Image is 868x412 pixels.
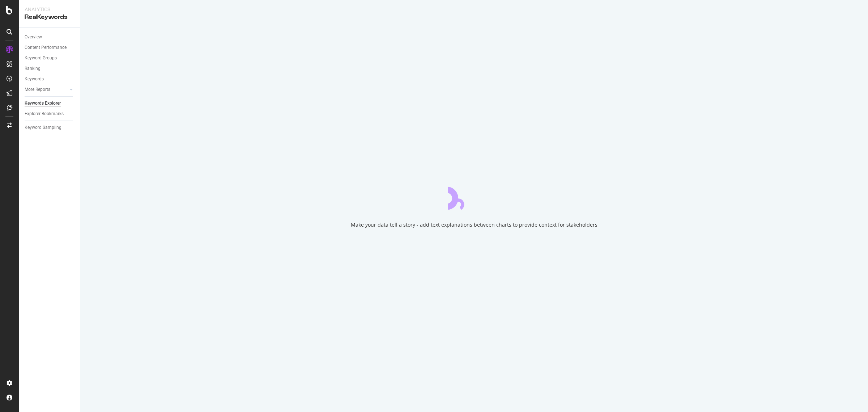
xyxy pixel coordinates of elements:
[25,86,50,93] div: More Reports
[25,6,74,13] div: Analytics
[25,100,75,107] a: Keywords Explorer
[25,33,75,41] a: Overview
[25,124,61,131] div: Keyword Sampling
[25,65,75,72] a: Ranking
[25,110,75,118] a: Explorer Bookmarks
[25,75,75,83] a: Keywords
[25,54,57,62] div: Keyword Groups
[25,44,75,51] a: Content Performance
[351,221,597,228] div: Make your data tell a story - add text explanations between charts to provide context for stakeho...
[25,124,75,131] a: Keyword Sampling
[25,110,64,118] div: Explorer Bookmarks
[25,75,44,83] div: Keywords
[25,100,61,107] div: Keywords Explorer
[448,184,500,210] div: animation
[25,54,75,62] a: Keyword Groups
[25,44,67,51] div: Content Performance
[25,65,41,72] div: Ranking
[25,86,68,93] a: More Reports
[25,33,42,41] div: Overview
[25,13,74,21] div: RealKeywords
